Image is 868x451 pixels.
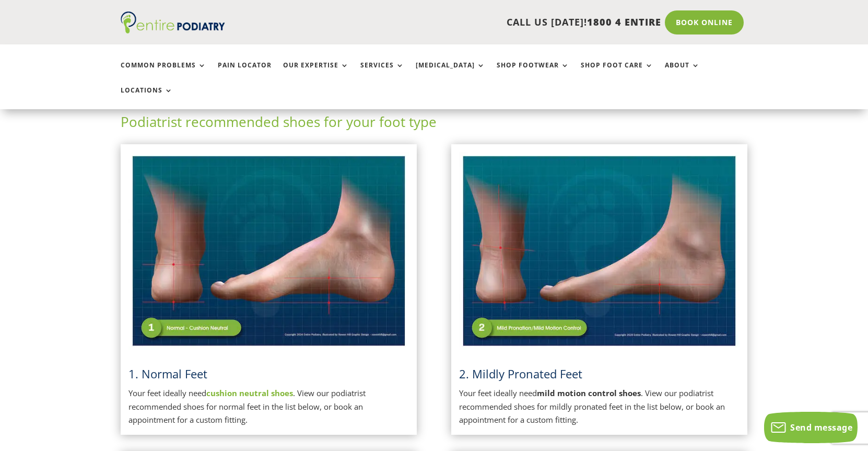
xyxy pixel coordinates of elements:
[790,422,852,433] span: Send message
[128,387,409,427] p: Your feet ideally need . View our podiatrist recommended shoes for normal feet in the list below,...
[537,388,641,398] strong: mild motion control shoes
[665,10,744,34] a: Book Online
[283,62,349,84] a: Our Expertise
[265,16,661,29] p: CALL US [DATE]!
[416,62,485,84] a: [MEDICAL_DATA]
[497,62,569,84] a: Shop Footwear
[459,387,740,427] p: Your feet ideally need . View our podiatrist recommended shoes for mildly pronated feet in the li...
[121,11,225,33] img: logo (1)
[459,152,740,350] img: Mildly Pronated Feet - View Podiatrist Recommended Mild Motion Control Shoes
[764,412,858,443] button: Send message
[128,152,409,350] img: Normal Feet - View Podiatrist Recommended Cushion Neutral Shoes
[665,62,700,84] a: About
[128,366,207,381] a: 1. Normal Feet
[121,62,206,84] a: Common Problems
[459,366,582,381] span: 2. Mildly Pronated Feet
[121,87,173,109] a: Locations
[587,16,661,28] span: 1800 4 ENTIRE
[206,388,293,398] a: cushion neutral shoes
[121,25,225,36] a: Entire Podiatry
[360,62,404,84] a: Services
[218,62,272,84] a: Pain Locator
[581,62,653,84] a: Shop Foot Care
[121,112,747,136] h2: Podiatrist recommended shoes for your foot type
